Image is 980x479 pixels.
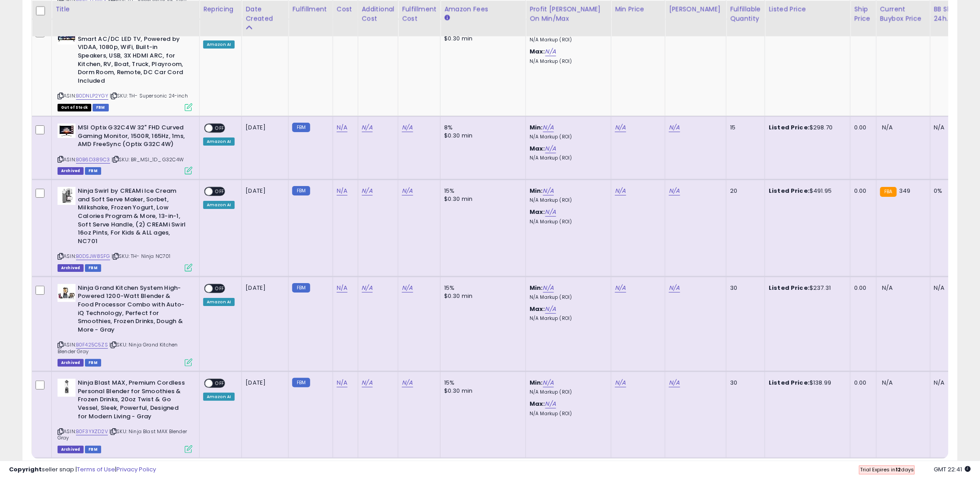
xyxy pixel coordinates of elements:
b: Max: [530,399,545,408]
p: N/A Markup (ROI) [530,389,604,395]
a: N/A [337,186,347,195]
div: ASIN: [58,284,192,365]
b: Min: [530,378,543,387]
span: 349 [899,186,910,195]
div: seller snap | | [9,466,156,474]
div: Amazon AI [203,137,235,146]
img: 41T4GnvVUnL._SL40_.jpg [58,187,76,205]
span: Listings that have been deleted from Seller Central [58,359,84,367]
p: N/A Markup (ROI) [530,197,604,204]
span: Trial Expires in days [860,466,914,473]
span: Listings that have been deleted from Seller Central [58,264,84,272]
div: $0.30 min [444,132,519,140]
a: B0F425C5ZS [76,341,108,349]
b: MSI Optix G32C4W 32" FHD Curved Gaming Monitor, 1500R, 165Hz, 1ms, AMD FreeSync (Optix G32C4W) [78,124,187,151]
div: $0.30 min [444,292,519,300]
span: OFF [213,124,227,132]
div: $0.30 min [444,387,519,395]
div: ASIN: [58,27,192,110]
div: 0.00 [854,379,869,387]
div: Title [55,4,196,14]
div: 15% [444,284,519,292]
div: N/A [934,284,964,292]
div: 15 [730,124,758,132]
div: Listed Price [769,4,846,14]
div: Amazon AI [203,393,235,401]
div: N/A [934,124,964,132]
a: N/A [615,186,626,195]
a: Privacy Policy [116,465,156,474]
b: Ninja Blast MAX, Premium Cordless Personal Blender for Smoothies & Frozen Drinks, 20oz Twist & Go... [78,379,187,423]
img: 31RDxLcAxvL._SL40_.jpg [58,124,76,138]
b: Supersonic SC-2420VTV 24-inch Smart AC/DC LED TV, Powered by VIDAA, 1080p, WiFi, Built-in Speaker... [78,27,187,87]
a: N/A [362,378,373,387]
a: N/A [669,186,680,195]
a: N/A [615,123,626,132]
div: Fulfillable Quantity [730,4,761,23]
b: Max: [530,47,545,56]
a: Terms of Use [77,465,115,474]
p: N/A Markup (ROI) [530,315,604,322]
div: $0.30 min [444,195,519,203]
span: OFF [213,380,227,387]
p: N/A Markup (ROI) [530,294,604,301]
span: Listings that have been deleted from Seller Central [58,167,84,175]
a: N/A [337,378,347,387]
div: BB Share 24h. [934,4,967,23]
th: The percentage added to the cost of goods (COGS) that forms the calculator for Min & Max prices. [526,1,611,36]
a: N/A [402,123,413,132]
a: N/A [615,378,626,387]
a: B0B6D389C3 [76,156,110,164]
div: 30 [730,379,758,387]
b: Min: [530,123,543,132]
span: | SKU: TH- Supersonic 24-inch [110,92,188,99]
div: 0.00 [854,284,869,292]
a: N/A [543,284,554,293]
a: N/A [337,284,347,293]
a: N/A [669,378,680,387]
div: [DATE] [245,124,281,132]
p: N/A Markup (ROI) [530,411,604,417]
img: 41G8RFzC9pL._SL40_.jpg [58,284,76,302]
div: N/A [934,379,964,387]
a: N/A [545,47,556,56]
div: 20 [730,187,758,195]
span: FBM [85,446,101,453]
div: Repricing [203,4,238,14]
a: N/A [402,284,413,293]
small: FBM [292,283,310,293]
a: N/A [669,123,680,132]
a: N/A [362,186,373,195]
strong: Copyright [9,465,42,474]
a: N/A [545,399,556,408]
p: N/A Markup (ROI) [530,58,604,65]
a: N/A [543,123,554,132]
div: ASIN: [58,187,192,271]
div: Profit [PERSON_NAME] on Min/Max [530,4,607,23]
div: 0.00 [854,124,869,132]
b: Max: [530,305,545,313]
div: 15% [444,379,519,387]
div: [DATE] [245,284,281,292]
b: 12 [895,466,901,473]
a: B0DSJW8SFG [76,253,110,260]
span: OFF [213,284,227,292]
span: FBM [93,104,109,111]
div: [DATE] [245,379,281,387]
a: N/A [362,284,373,293]
a: B0DNLP2YGY [76,92,108,100]
a: N/A [402,378,413,387]
span: OFF [213,188,227,195]
div: Amazon AI [203,201,235,209]
p: N/A Markup (ROI) [530,134,604,140]
span: | SKU: BR_MSI_1D_ G32C4W [111,156,184,163]
div: 8% [444,124,519,132]
span: | SKU: Ninja Blast MAX Blender Gray [58,428,187,441]
b: Max: [530,208,545,216]
div: Amazon AI [203,40,235,49]
div: Current Buybox Price [880,4,927,23]
span: | SKU: TH- Ninja NC701 [111,253,171,260]
div: $237.31 [769,284,843,292]
a: N/A [669,284,680,293]
div: Min Price [615,4,661,14]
